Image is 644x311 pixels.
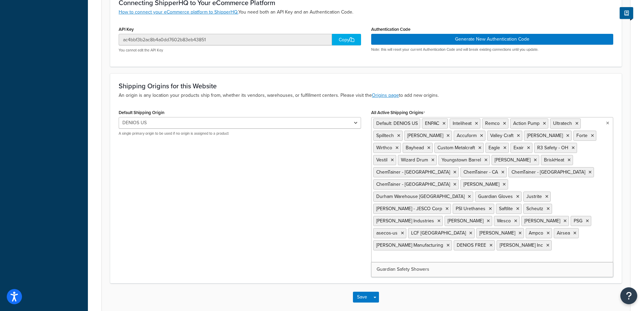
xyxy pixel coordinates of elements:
span: Wesco [497,217,511,224]
span: Vestil [376,156,387,163]
span: PSI Urethanes [456,205,485,212]
span: Guardian Safety Showers [377,266,429,273]
span: Scheutz [526,205,543,212]
span: [PERSON_NAME] [448,217,483,224]
button: Open Resource Center [620,287,637,304]
span: [PERSON_NAME] Manufacturing [376,242,443,249]
span: BriskHeat [544,156,564,163]
div: Copy [332,34,361,45]
span: [PERSON_NAME] Industries [376,217,434,224]
span: Airsea [557,229,570,237]
span: [PERSON_NAME] [463,181,499,188]
span: Action Pump [513,120,540,127]
span: Remco [485,120,500,127]
label: Authentication Code [371,27,410,32]
span: Accuform [457,132,477,139]
span: Wizard Drum [401,156,428,163]
span: asecos-us [376,229,398,237]
span: Youngstown Barrel [442,156,481,163]
p: An origin is any location your products ship from, whether its vendors, warehouses, or fulfillmen... [119,92,613,99]
span: Durham Warehouse [GEOGRAPHIC_DATA] [376,193,464,200]
span: Custom Metalcraft [437,144,475,151]
p: Note: this will reset your current Authentication Code and will break existing connections until ... [371,47,614,52]
span: Valley Craft [490,132,514,139]
span: Exair [514,144,524,151]
span: [PERSON_NAME] - JESCO Corp [376,205,442,212]
span: Inteliheat [453,120,472,127]
label: API Key [119,27,134,32]
span: Saftlite [499,205,513,212]
span: ChemTainer - [GEOGRAPHIC_DATA] [511,169,585,176]
a: Guardian Safety Showers [372,262,613,277]
p: You need both an API Key and an Authentication Code. [119,8,613,16]
span: Ampco [529,229,543,237]
a: How to connect your eCommerce platform to ShipperHQ. [119,8,238,16]
span: Guardian Gloves [478,193,513,200]
span: Justrite [526,193,542,200]
label: All Active Shipping Origins [371,110,425,115]
span: R3 Safety - OH [537,144,568,151]
button: Generate New Authentication Code [371,34,614,45]
span: ENPAC [425,120,439,127]
label: Default Shipping Origin [119,110,164,115]
span: Spilltech [376,132,394,139]
span: [PERSON_NAME] Inc [500,242,543,249]
span: Eagle [488,144,500,151]
span: [PERSON_NAME] [479,229,515,237]
span: Wirthco [376,144,392,151]
a: Origins page [372,92,399,99]
h3: Shipping Origins for this Website [119,82,613,90]
span: ChemTainer - CA [463,169,498,176]
span: [PERSON_NAME] [524,217,560,224]
span: LCF [GEOGRAPHIC_DATA] [411,229,466,237]
p: You cannot edit the API Key [119,48,361,53]
span: DENIOS FREE [457,242,486,249]
p: A single primary origin to be used if no origin is assigned to a product [119,131,361,136]
span: Ultratech [553,120,572,127]
button: Save [353,292,371,303]
span: [PERSON_NAME] [495,156,530,163]
span: Forte [576,132,588,139]
span: [PERSON_NAME] [407,132,443,139]
span: [PERSON_NAME] [527,132,563,139]
span: PSG [574,217,582,224]
span: Bayhead [406,144,424,151]
button: Show Help Docs [620,7,633,19]
span: ChemTainer - [GEOGRAPHIC_DATA] [376,181,450,188]
span: Default: DENIOS US [376,120,418,127]
span: ChemTainer - [GEOGRAPHIC_DATA] [376,169,450,176]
